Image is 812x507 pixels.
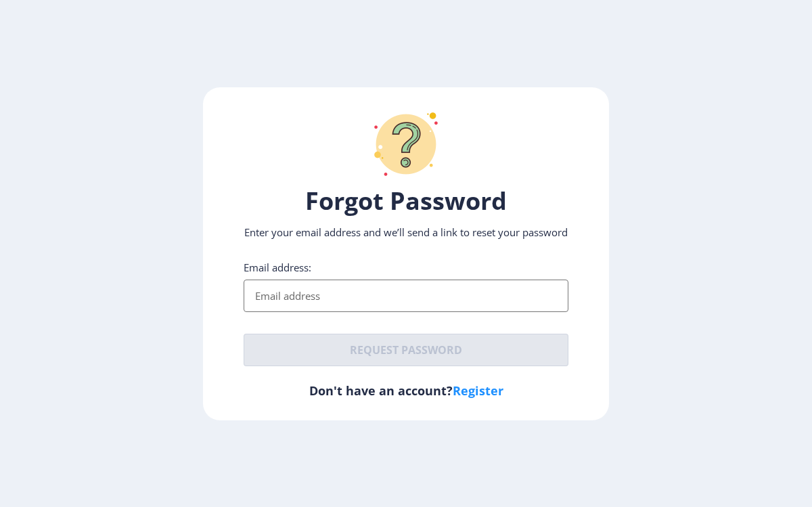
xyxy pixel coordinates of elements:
[453,382,503,399] a: Register
[244,261,311,274] label: Email address:
[244,334,568,366] button: Request password
[244,280,568,312] input: Email address
[244,225,568,239] p: Enter your email address and we’ll send a link to reset your password
[244,185,568,217] h1: Forgot Password
[244,382,568,399] h6: Don't have an account?
[365,104,447,185] img: question-mark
